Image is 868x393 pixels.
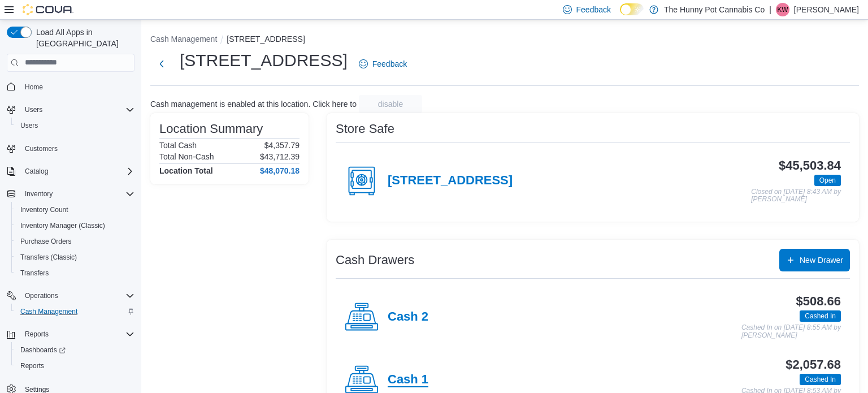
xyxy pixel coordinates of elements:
h4: [STREET_ADDRESS] [388,174,513,188]
span: Users [20,103,134,116]
h6: Total Non-Cash [159,152,214,161]
p: $43,712.39 [260,152,300,161]
h3: Location Summary [159,122,263,136]
button: Purchase Orders [11,234,139,249]
span: Inventory [25,189,53,198]
span: Customers [20,141,134,156]
span: Operations [25,291,58,300]
button: Users [11,118,139,133]
span: Open [814,175,841,186]
h3: Store Safe [336,122,394,136]
span: New Drawer [800,254,843,266]
a: Feedback [354,53,411,75]
span: Dark Mode [620,15,620,16]
button: New Drawer [779,249,850,271]
span: Transfers [20,269,49,278]
nav: An example of EuiBreadcrumbs [150,33,859,47]
h4: Cash 2 [388,310,428,325]
p: Cashed In on [DATE] 8:55 AM by [PERSON_NAME] [741,324,841,339]
button: Home [2,79,139,95]
span: disable [378,98,403,110]
h6: Total Cash [159,141,197,150]
span: Users [25,105,42,114]
p: Closed on [DATE] 8:43 AM by [PERSON_NAME] [751,188,841,204]
span: Cash Management [16,305,134,318]
a: Dashboards [16,343,70,357]
span: Inventory Manager (Classic) [16,219,134,232]
span: Catalog [20,165,134,178]
button: Operations [20,289,63,303]
span: Reports [25,330,49,339]
a: Transfers (Classic) [16,251,81,264]
span: Inventory Manager (Classic) [20,221,105,230]
span: Feedback [576,4,611,15]
span: Inventory [20,187,134,201]
span: Catalog [25,167,48,176]
button: Catalog [2,163,139,179]
h1: [STREET_ADDRESS] [180,49,348,72]
h4: $48,070.18 [260,166,300,175]
img: Cova [23,4,73,15]
a: Home [20,80,47,94]
a: Reports [16,359,49,373]
span: Load All Apps in [GEOGRAPHIC_DATA] [32,27,134,49]
h3: $45,503.84 [779,159,841,172]
button: Reports [2,326,139,342]
button: Reports [11,358,139,374]
span: Transfers [16,266,134,280]
span: Reports [16,359,134,373]
button: Users [20,103,47,116]
p: [PERSON_NAME] [794,3,859,16]
p: $4,357.79 [264,141,300,150]
span: Dashboards [16,343,134,357]
span: Home [20,80,134,94]
span: Reports [20,327,134,341]
span: Users [16,119,134,132]
span: Cashed In [805,374,836,385]
button: Transfers (Classic) [11,249,139,265]
input: Dark Mode [620,3,644,15]
button: [STREET_ADDRESS] [227,34,305,44]
button: Users [2,102,139,118]
button: Customers [2,140,139,157]
h3: $508.66 [796,295,841,308]
a: Inventory Count [16,203,73,217]
button: Catalog [20,165,53,178]
a: Cash Management [16,305,82,318]
span: Reports [20,361,44,370]
a: Transfers [16,266,53,280]
button: Cash Management [150,34,217,44]
p: | [769,3,771,16]
span: Inventory Count [16,203,134,217]
span: Dashboards [20,346,66,355]
a: Customers [20,142,62,156]
span: Transfers (Classic) [20,253,77,262]
span: Home [25,83,43,92]
button: Inventory Count [11,202,139,218]
button: Reports [20,327,53,341]
p: The Hunny Pot Cannabis Co [664,3,765,16]
div: Kayla Weaver [776,3,789,16]
h3: Cash Drawers [336,253,414,267]
button: Transfers [11,265,139,281]
h4: Location Total [159,166,213,175]
button: disable [359,95,422,113]
h3: $2,057.68 [785,358,841,372]
span: Feedback [372,58,407,70]
button: Inventory Manager (Classic) [11,218,139,234]
a: Purchase Orders [16,235,76,248]
h4: Cash 1 [388,373,428,387]
span: Operations [20,289,134,303]
span: Customers [25,144,58,153]
span: Cashed In [800,374,841,385]
button: Next [150,53,173,75]
a: Users [16,119,42,132]
span: Users [20,121,38,130]
span: KW [777,3,788,16]
span: Cashed In [800,310,841,322]
span: Open [819,175,836,185]
span: Purchase Orders [20,237,72,246]
span: Transfers (Classic) [16,251,134,264]
span: Cash Management [20,307,77,316]
span: Inventory Count [20,205,68,214]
